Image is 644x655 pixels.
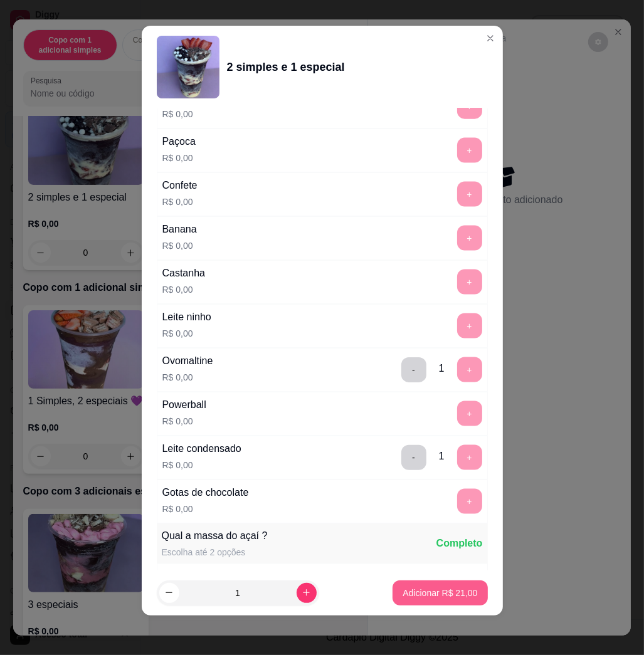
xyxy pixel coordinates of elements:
[162,283,206,296] p: R$ 0,00
[162,503,249,515] p: R$ 0,00
[436,536,483,551] div: Completo
[162,354,213,369] div: Ovomaltine
[157,36,219,98] img: product-image
[162,569,231,584] div: Açaí tradicional
[162,528,268,543] div: Qual a massa do açaí ?
[162,441,241,456] div: Leite condensado
[162,222,197,237] div: Banana
[162,310,211,325] div: Leite ninho
[162,546,268,558] div: Escolha até 2 opções
[480,28,500,48] button: Close
[401,445,426,470] button: delete
[159,583,179,603] button: decrease-product-quantity
[162,178,198,193] div: Confete
[162,152,196,164] p: R$ 0,00
[162,239,197,252] p: R$ 0,00
[227,58,345,76] div: 2 simples e 1 especial
[162,397,206,412] div: Powerball
[439,449,445,464] div: 1
[162,415,206,427] p: R$ 0,00
[162,196,198,208] p: R$ 0,00
[162,134,196,149] div: Paçoca
[401,357,426,382] button: delete
[162,459,241,471] p: R$ 0,00
[162,108,207,120] p: R$ 0,00
[162,266,206,281] div: Castanha
[162,327,211,340] p: R$ 0,00
[403,587,477,599] p: Adicionar R$ 21,00
[162,485,249,500] div: Gotas de chocolate
[162,371,213,384] p: R$ 0,00
[297,583,317,603] button: increase-product-quantity
[439,361,445,376] div: 1
[393,580,487,605] button: Adicionar R$ 21,00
